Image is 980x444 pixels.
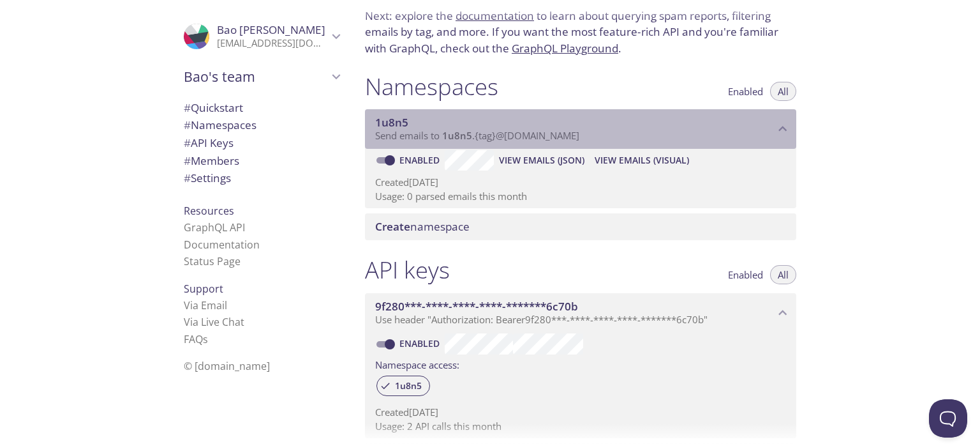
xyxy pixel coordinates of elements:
[184,220,245,234] a: GraphQL API
[365,72,498,101] h1: Namespaces
[365,256,450,284] h1: API keys
[217,37,328,50] p: [EMAIL_ADDRESS][DOMAIN_NAME]
[375,219,410,234] span: Create
[174,60,350,93] div: Bao's team
[499,153,584,168] span: View Emails (JSON)
[365,213,796,240] div: Create namespace
[184,171,191,185] span: #
[184,118,256,132] span: Namespaces
[365,109,796,149] div: 1u8n5 namespace
[174,152,350,170] div: Members
[174,169,350,187] div: Team Settings
[375,219,470,234] span: namespace
[397,154,445,166] a: Enabled
[375,190,786,203] p: Usage: 0 parsed emails this month
[720,265,771,284] button: Enabled
[174,15,350,57] div: Bao Nguyen
[595,153,689,168] span: View Emails (Visual)
[184,118,191,132] span: #
[174,134,350,152] div: API Keys
[184,153,239,168] span: Members
[375,420,786,433] p: Usage: 2 API calls this month
[184,315,244,329] a: Via Live Chat
[494,150,590,171] button: View Emails (JSON)
[174,99,350,117] div: Quickstart
[770,82,796,101] button: All
[770,265,796,284] button: All
[376,376,430,396] div: 1u8n5
[184,332,208,346] a: FAQ
[184,359,270,373] span: © [DOMAIN_NAME]
[184,298,227,312] a: Via Email
[184,153,191,168] span: #
[720,82,771,101] button: Enabled
[184,238,260,252] a: Documentation
[184,68,328,86] span: Bao's team
[375,176,786,189] p: Created [DATE]
[456,8,534,23] a: documentation
[442,129,472,142] span: 1u8n5
[387,380,429,392] span: 1u8n5
[184,135,191,150] span: #
[375,406,786,419] p: Created [DATE]
[512,41,618,56] a: GraphQL Playground
[590,150,694,171] button: View Emails (Visual)
[184,100,243,115] span: Quickstart
[397,337,445,349] a: Enabled
[184,135,234,150] span: API Keys
[217,22,325,37] span: Bao [PERSON_NAME]
[375,129,579,142] span: Send emails to . {tag} @[DOMAIN_NAME]
[184,204,234,218] span: Resources
[203,332,208,346] span: s
[184,282,223,296] span: Support
[375,355,459,373] label: Namespace access:
[174,116,350,134] div: Namespaces
[184,171,231,185] span: Settings
[375,115,408,130] span: 1u8n5
[184,100,191,115] span: #
[929,399,967,438] iframe: Help Scout Beacon - Open
[365,8,796,57] p: Next: explore the to learn about querying spam reports, filtering emails by tag, and more. If you...
[184,254,241,268] a: Status Page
